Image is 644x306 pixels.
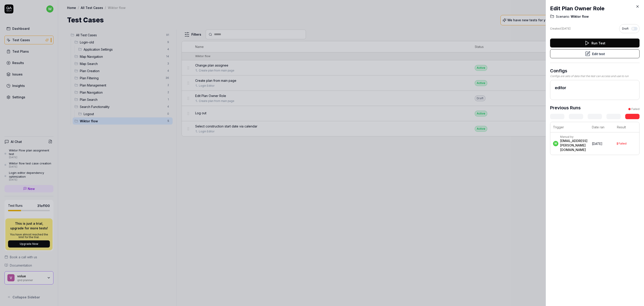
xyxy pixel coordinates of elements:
[553,141,558,146] span: w
[550,122,589,132] th: Trigger
[550,67,640,74] h3: Configs
[550,27,570,31] div: Created
[592,142,602,146] time: [DATE]
[622,27,629,31] span: Draft
[589,122,614,132] th: Date ran
[550,74,640,78] div: Configs are sets of data that the test can access and use to run
[550,49,640,58] button: Edit test
[560,135,587,139] div: Manual by
[631,107,640,111] div: Failed
[561,27,570,30] time: [DATE]
[560,139,587,152] div: [EMAIL_ADDRESS][PERSON_NAME][DOMAIN_NAME]
[550,4,640,13] h2: Edit Plan Owner Role
[555,85,635,91] h2: editor
[570,14,589,19] span: Wiktor flow
[619,142,627,145] div: Failed
[550,39,640,47] button: Run Test
[556,14,570,19] span: Scenario:
[550,104,581,111] h3: Previous Runs
[614,122,639,132] th: Result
